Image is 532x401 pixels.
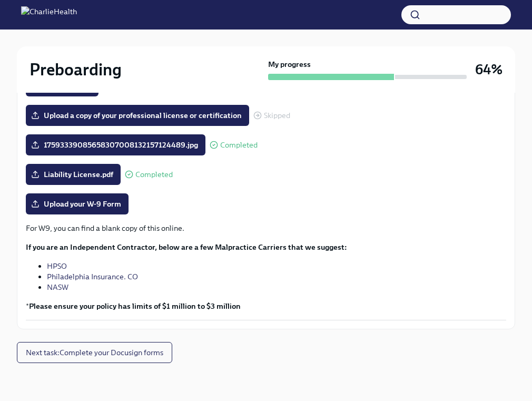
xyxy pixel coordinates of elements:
span: Completed [220,141,258,149]
strong: My progress [268,59,311,70]
p: For W9, you can find a blank copy of this online. [26,223,506,233]
strong: Please ensure your policy has limits of $1 million to $3 million [29,301,241,311]
label: 17593339085658307008132157124489.jpg [26,134,205,155]
span: 17593339085658307008132157124489.jpg [33,140,198,150]
a: Philadelphia Insurance. CO [47,272,138,281]
span: Upload a copy of your professional license or certification [33,110,242,121]
button: Next task:Complete your Docusign forms [17,342,172,363]
img: CharlieHealth [21,6,77,23]
span: Completed [135,171,173,179]
span: Upload your W-9 Form [33,199,121,209]
h3: 64% [475,60,503,79]
span: Skipped [264,112,290,120]
span: Liability License.pdf [33,169,113,180]
label: Upload your W-9 Form [26,193,129,214]
label: Upload a copy of your professional license or certification [26,105,249,126]
span: Next task : Complete your Docusign forms [26,347,163,358]
a: NASW [47,282,68,292]
label: Liability License.pdf [26,164,121,185]
a: HPSO [47,261,67,271]
h2: Preboarding [29,59,122,80]
strong: If you are an Independent Contractor, below are a few Malpractice Carriers that we suggest: [26,242,347,252]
